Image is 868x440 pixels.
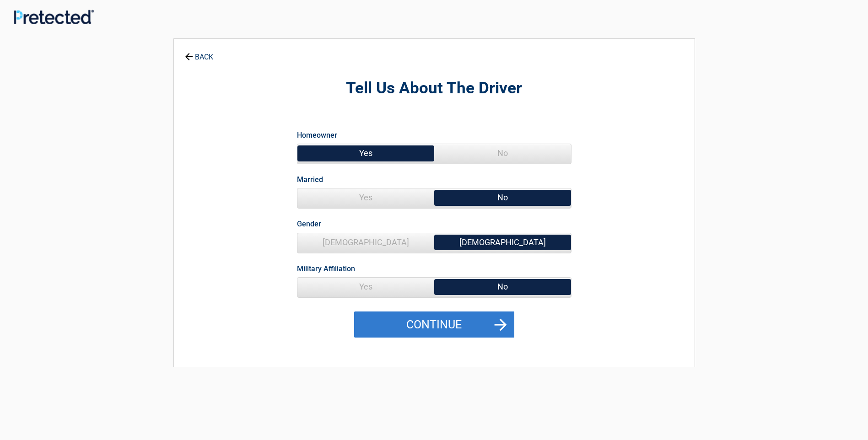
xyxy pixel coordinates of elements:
[434,278,571,296] span: No
[434,188,571,207] span: No
[297,278,434,296] span: Yes
[434,144,571,162] span: No
[297,233,434,252] span: [DEMOGRAPHIC_DATA]
[354,311,514,338] button: Continue
[297,218,321,230] label: Gender
[224,78,644,99] h2: Tell Us About The Driver
[183,45,215,61] a: BACK
[297,144,434,162] span: Yes
[297,263,355,275] label: Military Affiliation
[434,233,571,252] span: [DEMOGRAPHIC_DATA]
[297,188,434,207] span: Yes
[297,173,323,186] label: Married
[14,10,94,24] img: Main Logo
[297,129,337,141] label: Homeowner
